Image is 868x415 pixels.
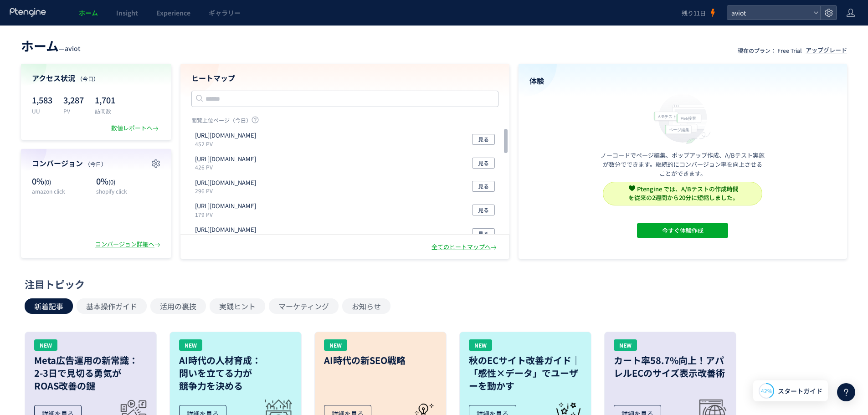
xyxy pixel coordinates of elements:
div: NEW [179,339,202,351]
div: NEW [324,339,347,351]
p: 3,287 [63,92,84,107]
p: https://aviot.jp/product/te-j2-666 [195,202,256,210]
p: 426 PV [195,163,260,171]
button: 見る [472,158,495,169]
span: 見る [478,158,489,169]
button: 見る [472,181,495,192]
div: NEW [614,339,637,351]
p: https://aviot.jp/audio [195,179,256,187]
h3: Meta広告運用の新常識： 2-3日で見切る勇気が ROAS改善の鍵 [34,354,147,392]
p: shopify click [96,187,160,195]
span: スタートガイド [778,386,822,396]
button: 実践ヒント [210,298,265,314]
span: aviot [65,44,81,53]
p: UU [32,107,52,115]
p: 閲覧上位ページ（今日） [191,116,498,128]
button: 見る [472,134,495,145]
p: https://aviot.jp/product/pnk [195,155,256,164]
p: ノーコードでページ編集、ポップアップ作成、A/Bテスト実施が数分でできます。継続的にコンバージョン率を向上させることができます。 [601,151,765,178]
span: aviot [729,6,810,20]
span: ホーム [79,8,98,17]
button: 基本操作ガイド [77,298,147,314]
p: 452 PV [195,140,260,148]
div: アップグレード [806,46,847,55]
button: 新着記事 [25,298,73,314]
span: 今すぐ体験作成 [662,223,704,238]
span: (0) [44,178,51,186]
h3: AI時代の新SEO戦略 [324,354,437,367]
img: svg+xml,%3c [629,185,635,191]
div: 全てのヒートマップへ [431,243,498,251]
div: NEW [34,339,57,351]
span: （今日） [77,75,99,82]
p: 1,701 [95,92,115,107]
div: 注目トピック [25,277,839,291]
button: 今すぐ体験作成 [637,223,728,238]
h4: コンバージョン [32,158,160,169]
h4: ヒートマップ [191,73,498,83]
img: home_experience_onbo_jp-C5-EgdA0.svg [649,92,716,145]
div: NEW [469,339,492,351]
button: 見る [472,228,495,239]
button: お知らせ [342,298,390,314]
p: 訪問数 [95,107,115,115]
p: https://aviot.jp/product/wa-j1 [195,225,256,234]
span: ホーム [21,36,59,55]
h3: 秋のECサイト改善ガイド｜「感性×データ」でユーザーを動かす [469,354,582,392]
span: 見る [478,228,489,239]
span: 42% [761,387,772,395]
span: 残り11日 [682,9,706,17]
span: Experience [156,8,190,17]
div: コンバージョン詳細へ [95,240,162,249]
span: （今日） [85,160,107,168]
h3: カート率58.7%向上！アパレルECのサイズ表示改善術 [614,354,727,379]
h4: アクセス状況 [32,73,160,83]
p: 現在のプラン： Free Trial [738,46,802,54]
div: 数値レポートへ [111,124,160,133]
div: — [21,36,81,55]
span: 見る [478,134,489,145]
button: 活用の裏技 [150,298,206,314]
p: 138 PV [195,234,260,242]
span: ギャラリー [209,8,241,17]
p: https://aviot.jp/product [195,131,256,140]
p: PV [63,107,84,115]
p: 0% [32,175,92,187]
h4: 体験 [529,76,837,86]
span: Ptengine では、A/Bテストの作成時間 を従来の2週間から20分に短縮しました。 [628,184,739,202]
span: (0) [108,178,115,186]
span: 見る [478,205,489,215]
h3: AI時代の人材育成： 問いを立てる力が 競争力を決める [179,354,292,392]
p: 296 PV [195,187,260,195]
p: 179 PV [195,210,260,218]
button: 見る [472,205,495,215]
p: amazon click [32,187,92,195]
button: マーケティング [269,298,339,314]
span: Insight [116,8,138,17]
span: 見る [478,181,489,192]
p: 0% [96,175,160,187]
p: 1,583 [32,92,52,107]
